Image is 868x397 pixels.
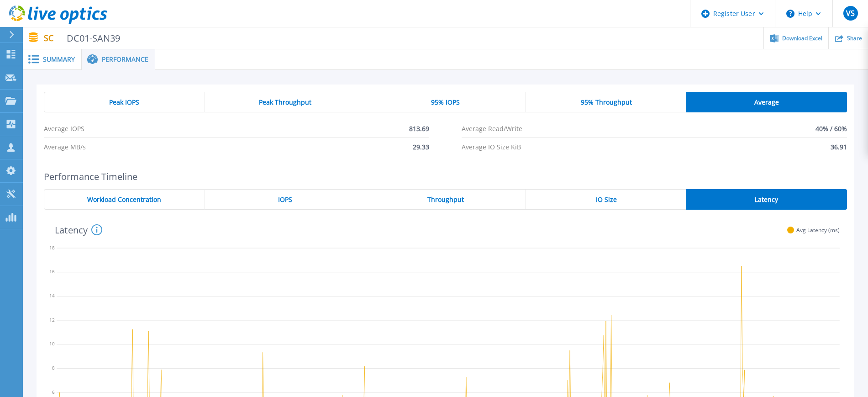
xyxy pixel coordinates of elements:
[49,317,55,323] text: 12
[413,138,429,156] span: 29.33
[55,224,102,235] h4: Latency
[596,196,617,203] span: IO Size
[581,99,632,106] span: 95% Throughput
[44,33,121,43] p: SC
[431,99,460,106] span: 95% IOPS
[278,196,292,203] span: IOPS
[847,36,862,41] span: Share
[462,120,522,138] span: Average Read/Write
[427,196,464,203] span: Throughput
[409,120,429,138] span: 813.69
[61,33,121,43] span: DC01-SAN39
[846,10,855,17] span: VS
[815,120,847,138] span: 40% / 60%
[831,138,847,156] span: 36.91
[52,389,55,395] text: 6
[102,56,148,63] span: Performance
[49,269,55,275] text: 16
[43,56,75,63] span: Summary
[44,138,86,156] span: Average MB/s
[796,227,840,233] span: Avg Latency (ms)
[44,171,847,182] h2: Performance Timeline
[44,120,84,138] span: Average IOPS
[87,196,161,203] span: Workload Concentration
[49,292,55,299] text: 14
[109,99,139,106] span: Peak IOPS
[755,196,778,203] span: Latency
[462,138,521,156] span: Average IO Size KiB
[259,99,311,106] span: Peak Throughput
[49,341,55,347] text: 10
[754,99,779,106] span: Average
[782,36,822,41] span: Download Excel
[52,365,55,371] text: 8
[49,244,55,251] text: 18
